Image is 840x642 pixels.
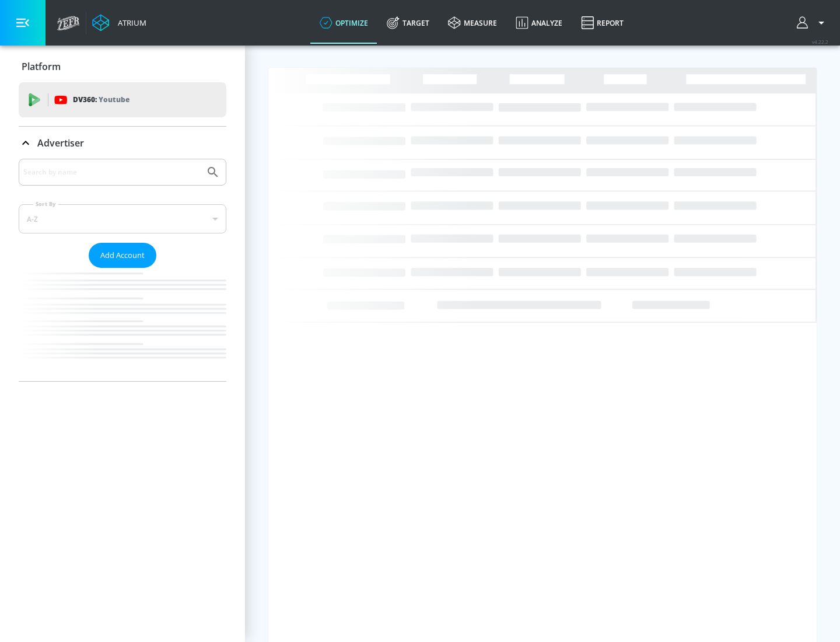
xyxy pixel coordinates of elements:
[19,268,226,381] nav: list of Advertiser
[812,39,828,45] span: v 4.22.2
[19,50,226,83] div: Platform
[506,2,572,44] a: Analyze
[33,200,58,208] label: Sort By
[73,93,129,106] p: DV360:
[19,159,226,381] div: Advertiser
[23,165,200,180] input: Search by name
[99,93,129,106] p: Youtube
[92,14,146,32] a: Atrium
[572,2,633,44] a: Report
[19,82,226,117] div: DV360: Youtube
[19,127,226,159] div: Advertiser
[22,60,61,73] p: Platform
[310,2,377,44] a: optimize
[439,2,506,44] a: measure
[19,204,226,233] div: A-Z
[100,249,145,262] span: Add Account
[113,18,146,28] div: Atrium
[377,2,439,44] a: Target
[37,137,84,149] p: Advertiser
[89,243,156,268] button: Add Account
